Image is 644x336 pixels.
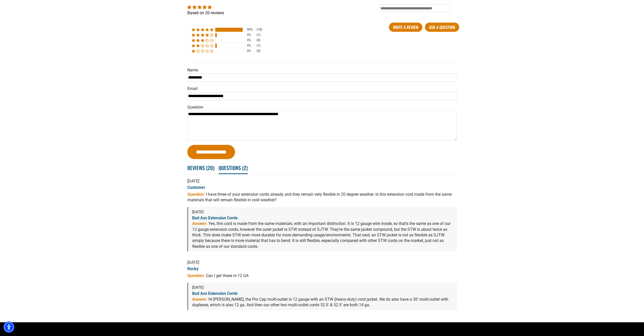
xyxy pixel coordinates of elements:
[247,27,255,32] div: 90%
[257,43,260,48] div: (1)
[187,105,457,109] label: Question
[187,179,199,184] span: [DATE]
[192,285,204,290] span: [DATE]
[3,322,14,333] div: Accessibility Menu
[187,260,199,265] span: [DATE]
[192,27,213,32] div: 90% (18) reviews with 5 star rating
[208,164,213,172] span: 20
[187,273,457,279] p: Can I get these in 12 GA
[187,68,198,72] label: Name
[380,4,450,12] input: Type in keyword and press enter...
[244,164,246,172] span: 2
[219,162,248,174] span: Questions ( )
[187,4,457,10] div: Average rating is 4.80 stars
[187,162,214,173] span: Reviews ( )
[389,23,422,32] a: Write A Review
[192,297,453,308] p: Hi [PERSON_NAME], the Pro Cap multi-outlet is 12 gauge with an STW (heavy-duty) cord jacket. We d...
[425,23,459,32] a: Ask a question
[187,192,457,203] p: I have three of your extension cords already and they remain very flexible in 20 degree weather. ...
[187,185,205,190] span: Customer
[187,266,199,271] span: Rocky
[192,221,453,249] p: Yes, this cord is made from the same materials, with an important distinction. It is 12 gauge wir...
[187,87,457,91] label: Email
[247,43,255,48] div: 5%
[192,210,204,214] span: [DATE]
[257,27,262,32] div: (18)
[247,33,255,37] div: 5%
[257,33,260,37] div: (1)
[192,33,213,37] div: 5% (1) reviews with 4 star rating
[192,43,213,48] div: 5% (1) reviews with 2 star rating
[187,10,224,15] a: Based on 20 reviews - open in a new tab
